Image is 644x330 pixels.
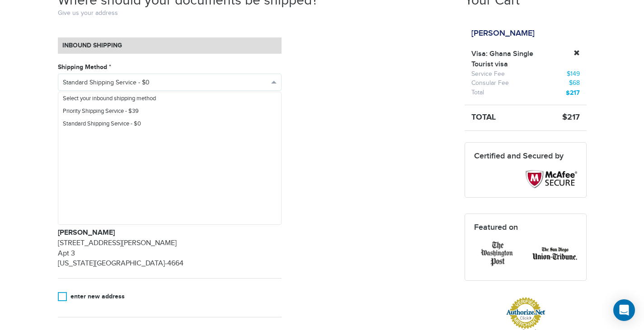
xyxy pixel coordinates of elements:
[474,223,577,232] h4: Featured on
[58,238,282,249] p: [STREET_ADDRESS][PERSON_NAME]
[474,241,519,267] img: featured-post.png
[58,292,282,301] label: enter new address
[471,88,539,98] div: Total
[63,95,156,102] span: Select your inbound shipping method
[566,89,580,97] strong: $217
[613,299,635,321] div: Open Intercom Messenger
[58,228,115,237] strong: [PERSON_NAME]
[63,78,268,87] span: Standard Shipping Service - $0
[465,113,537,122] h5: Total
[58,259,282,269] p: [US_STATE][GEOGRAPHIC_DATA]-4664
[526,170,577,188] img: Mcaffee
[58,63,282,72] label: Shipping Method *
[471,70,539,79] div: Service Fee
[58,74,282,91] button: Standard Shipping Service - $0
[471,49,539,70] strong: Visa: Ghana Single Tourist visa
[63,107,139,115] span: Priority Shipping Service - $39
[505,297,546,329] img: Authorize.Net Merchant - Click to Verify
[562,112,580,122] strong: $217
[471,79,539,88] div: Consular Fee
[465,28,541,38] div: [PERSON_NAME]
[553,70,580,79] div: $149
[58,9,451,18] p: Give us your address
[532,241,577,267] img: featured-tribune.png
[474,152,577,161] h4: Certified and Secured by
[58,249,282,259] p: Apt 3
[58,37,282,54] h4: Inbound Shipping
[553,79,580,88] div: $68
[63,120,141,127] span: Standard Shipping Service - $0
